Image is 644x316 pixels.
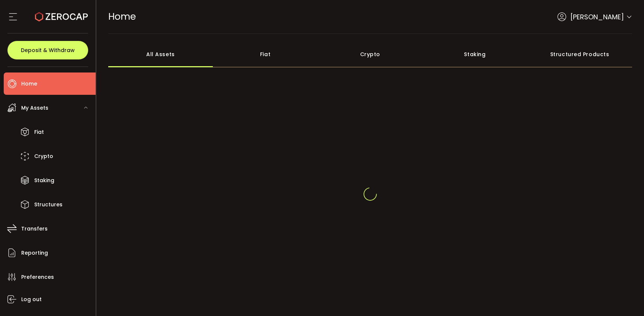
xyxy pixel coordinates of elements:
span: Preferences [21,272,54,283]
span: Log out [21,294,42,305]
span: Home [108,10,136,23]
span: Transfers [21,223,48,234]
button: Deposit & Withdraw [7,41,88,59]
div: Structured Products [527,41,632,67]
span: Home [21,78,37,89]
div: Staking [423,41,528,67]
span: My Assets [21,103,48,113]
span: Structures [34,199,63,210]
span: Staking [34,175,54,186]
div: Crypto [318,41,423,67]
span: Deposit & Withdraw [21,48,75,53]
div: Fiat [213,41,318,67]
div: All Assets [108,41,213,67]
span: Reporting [21,248,48,258]
span: Crypto [34,151,53,162]
span: [PERSON_NAME] [570,12,624,22]
span: Fiat [34,127,44,138]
